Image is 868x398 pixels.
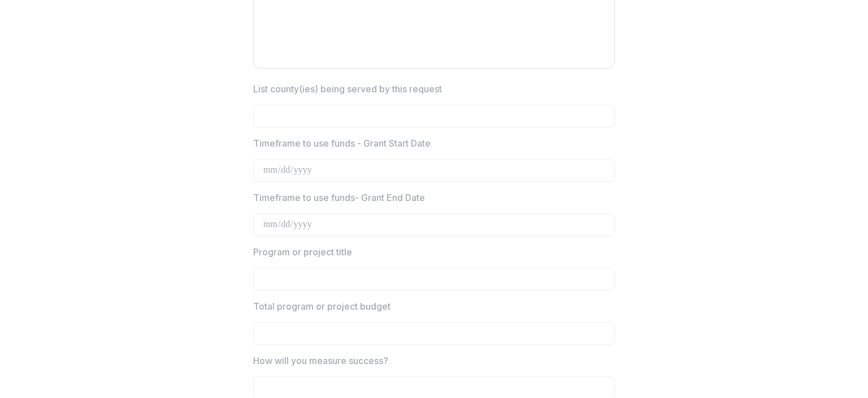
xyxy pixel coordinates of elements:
p: Program or project title [253,245,352,259]
p: Total program or project budget [253,299,390,313]
p: Timeframe to use funds - Grant Start Date [253,136,431,150]
p: Timeframe to use funds- Grant End Date [253,191,425,204]
p: List county(ies) being served by this request [253,82,442,96]
p: How will you measure success? [253,354,388,367]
